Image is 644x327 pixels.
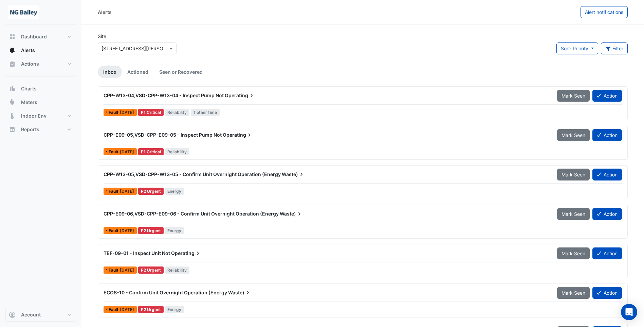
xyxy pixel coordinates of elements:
[104,132,222,138] span: CPP-E09-05,VSD-CPP-E09-05 - Inspect Pump Not
[280,210,303,217] span: Waste)
[120,228,134,233] span: Thu 25-Sep-2025 00:00 BST
[21,61,39,67] span: Actions
[557,287,590,299] button: Mark Seen
[109,150,120,154] span: Fault
[592,208,622,220] button: Action
[21,126,39,133] span: Reports
[5,109,76,123] button: Indoor Env
[5,44,76,57] button: Alerts
[9,33,16,40] app-icon: Dashboard
[5,308,76,322] button: Account
[5,57,76,71] button: Actions
[562,172,585,177] span: Mark Seen
[104,92,224,98] span: CPP-W13-04,VSD-CPP-W13-04 - Inspect Pump Not
[104,211,279,217] span: CPP-E09-06,VSD-CPP-E09-06 - Confirm Unit Overnight Operation (Energy
[138,227,164,234] div: P2 Urgent
[120,307,134,312] span: Tue 09-Sep-2025 00:00 BST
[21,33,47,40] span: Dashboard
[104,250,170,256] span: TEF-09-01 - Inspect Unit Not
[592,90,622,102] button: Action
[223,132,253,138] span: Operating
[109,308,120,312] span: Fault
[228,289,251,296] span: Waste)
[557,129,590,141] button: Mark Seen
[9,113,16,119] app-icon: Indoor Env
[557,247,590,259] button: Mark Seen
[592,169,622,180] button: Action
[562,251,585,256] span: Mark Seen
[98,33,106,40] label: Site
[562,290,585,296] span: Mark Seen
[9,126,16,133] app-icon: Reports
[138,188,164,195] div: P2 Urgent
[171,250,201,257] span: Operating
[120,149,134,154] span: Mon 08-Sep-2025 06:30 BST
[138,266,164,274] div: P2 Urgent
[557,208,590,220] button: Mark Seen
[556,42,598,54] button: Sort: Priority
[165,306,184,313] span: Energy
[98,66,122,78] a: Inbox
[9,47,16,54] app-icon: Alerts
[165,148,190,155] span: Reliability
[8,5,39,19] img: Company Logo
[120,110,134,115] span: Sun 28-Sep-2025 01:15 BST
[138,306,164,313] div: P2 Urgent
[557,90,590,102] button: Mark Seen
[5,123,76,136] button: Reports
[9,99,16,106] app-icon: Meters
[104,290,227,295] span: ECOS-10 - Confirm Unit Overnight Operation (Energy
[109,110,120,115] span: Fault
[282,171,305,178] span: Waste)
[557,169,590,180] button: Mark Seen
[120,189,134,194] span: Sun 28-Sep-2025 01:15 BST
[120,268,134,273] span: Fri 19-Sep-2025 16:15 BST
[225,92,255,99] span: Operating
[21,113,47,119] span: Indoor Env
[191,109,220,116] span: 1 other time
[562,93,585,99] span: Mark Seen
[165,188,184,195] span: Energy
[138,109,164,116] div: P1 Critical
[122,66,154,78] a: Actioned
[104,171,281,177] span: CPP-W13-05,VSD-CPP-W13-05 - Confirm Unit Overnight Operation (Energy
[165,109,190,116] span: Reliability
[21,47,35,54] span: Alerts
[165,266,190,274] span: Reliability
[621,304,637,320] div: Open Intercom Messenger
[9,85,16,92] app-icon: Charts
[154,66,208,78] a: Seen or Recovered
[21,311,41,318] span: Account
[109,268,120,272] span: Fault
[585,9,623,15] span: Alert notifications
[21,85,37,92] span: Charts
[562,211,585,217] span: Mark Seen
[592,247,622,259] button: Action
[581,6,628,18] button: Alert notifications
[5,82,76,96] button: Charts
[109,189,120,193] span: Fault
[592,287,622,299] button: Action
[138,148,164,155] div: P1 Critical
[165,227,184,234] span: Energy
[5,96,76,109] button: Meters
[9,61,16,67] app-icon: Actions
[562,132,585,138] span: Mark Seen
[601,42,628,54] button: Filter
[592,129,622,141] button: Action
[109,229,120,233] span: Fault
[5,30,76,44] button: Dashboard
[561,46,588,51] span: Sort: Priority
[21,99,37,106] span: Meters
[98,8,112,16] div: Alerts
